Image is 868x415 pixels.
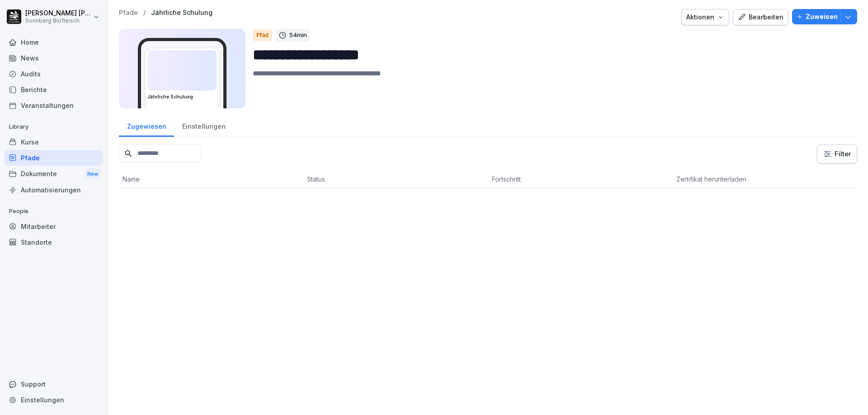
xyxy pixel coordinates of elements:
a: DokumenteNew [5,166,103,182]
a: Einstellungen [5,392,103,408]
div: Bearbeiten [738,12,783,22]
div: Pfad [253,29,272,41]
p: Zuweisen [806,12,838,22]
button: Bearbeiten [733,9,788,25]
a: News [5,50,103,66]
a: Automatisierungen [5,182,103,198]
div: Aktionen [686,12,724,22]
button: Filter [817,145,857,163]
a: Veranstaltungen [5,98,103,113]
button: Aktionen [681,9,729,25]
a: Jährliche Schulung [151,9,212,17]
div: Support [5,376,103,392]
a: Einstellungen [174,114,233,137]
th: Fortschritt [488,171,673,188]
a: Zugewiesen [119,114,174,137]
th: Name [119,171,303,188]
a: Pfade [119,9,138,17]
a: Home [5,34,103,50]
div: Dokumente [5,166,103,182]
a: Pfade [5,150,103,166]
div: New [85,169,100,179]
h3: Jährliche Schulung [147,93,217,100]
a: Mitarbeiter [5,219,103,234]
div: Filter [823,149,851,159]
p: People [5,204,103,219]
p: 54 min [289,31,307,40]
button: Zuweisen [792,9,857,24]
p: Library [5,120,103,134]
p: Sonnberg Biofleisch [25,18,91,24]
p: / [143,9,146,17]
a: Audits [5,66,103,82]
a: Standorte [5,234,103,250]
a: Kurse [5,134,103,150]
a: Berichte [5,82,103,98]
th: Zertifikat herunterladen [673,171,857,188]
th: Status [303,171,488,188]
p: [PERSON_NAME] [PERSON_NAME] [25,9,91,17]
